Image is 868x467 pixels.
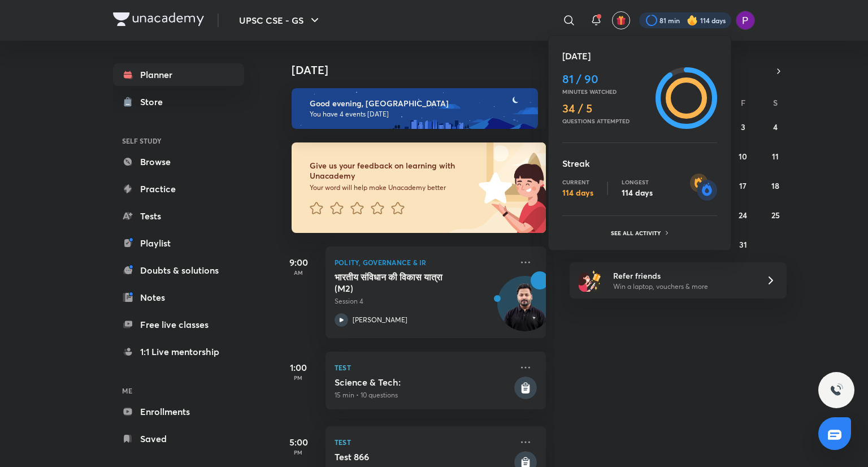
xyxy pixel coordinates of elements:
p: Minutes watched [562,88,651,95]
h4: 81 / 90 [562,72,651,86]
p: 114 days [562,188,593,198]
p: Questions attempted [562,118,651,124]
h5: Streak [562,157,717,170]
p: 114 days [622,188,653,198]
img: streak [690,174,717,201]
h5: [DATE] [562,49,717,63]
p: See all activity [611,230,663,236]
h4: 34 / 5 [562,102,651,115]
p: Longest [622,179,653,185]
p: Current [562,179,593,185]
